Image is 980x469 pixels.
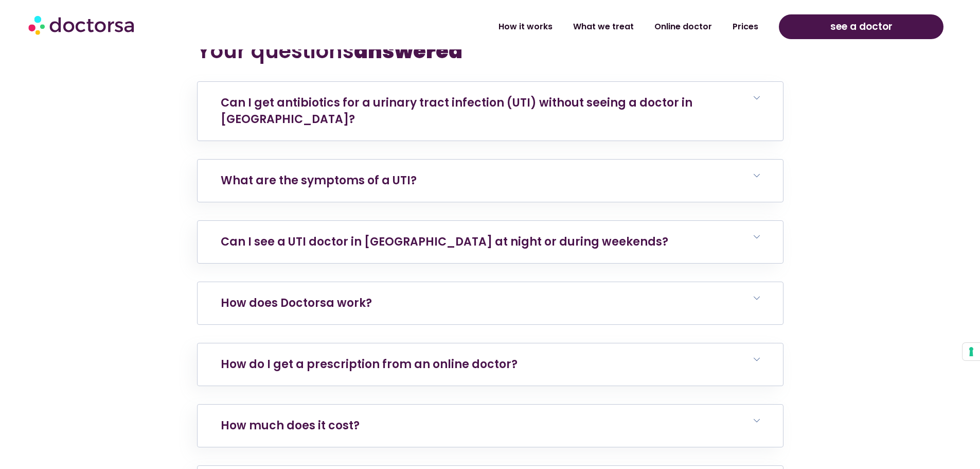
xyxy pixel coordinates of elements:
[354,37,462,65] b: answered
[963,343,980,360] button: Your consent preferences for tracking technologies
[779,14,943,39] a: see a doctor
[722,15,769,39] a: Prices
[488,15,563,39] a: How it works
[197,39,783,63] h2: Your questions
[221,234,668,250] a: Can I see a UTI doctor in [GEOGRAPHIC_DATA] at night or during weekends?
[221,356,518,372] a: How do I get a prescription from an online doctor?
[253,15,769,39] nav: Menu
[198,221,783,263] h6: Can I see a UTI doctor in [GEOGRAPHIC_DATA] at night or during weekends?
[563,15,644,39] a: What we treat
[644,15,722,39] a: Online doctor
[221,295,372,311] a: How does Doctorsa work?
[830,19,893,35] span: see a doctor
[198,160,783,202] h6: What are the symptoms of a UTI?
[198,343,783,386] h6: How do I get a prescription from an online doctor?
[221,95,692,127] a: Can I get antibiotics for a urinary tract infection (UTI) without seeing a doctor in [GEOGRAPHIC_...
[198,405,783,447] h6: How much does it cost?
[198,82,783,141] h6: Can I get antibiotics for a urinary tract infection (UTI) without seeing a doctor in [GEOGRAPHIC_...
[198,282,783,324] h6: How does Doctorsa work?
[221,172,417,188] a: What are the symptoms of a UTI?
[221,418,360,433] a: How much does it cost?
